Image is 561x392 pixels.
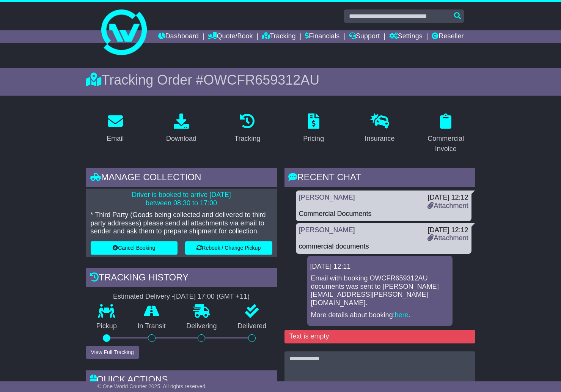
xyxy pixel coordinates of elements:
p: In Transit [127,322,176,331]
div: RECENT CHAT [284,168,475,189]
a: Attachment [427,202,468,209]
div: Pricing [303,134,324,144]
div: [DATE] 17:00 (GMT +11) [174,293,250,301]
p: Pickup [86,322,127,331]
a: here [395,311,409,319]
p: More details about booking: . [311,311,449,320]
div: Email [107,134,124,144]
div: commercial documents [299,242,468,251]
a: Attachment [427,234,468,242]
a: Email [102,111,129,146]
p: * Third Party (Goods being collected and delivered to third party addresses) please send all atta... [91,211,272,236]
span: © One World Courier 2025. All rights reserved. [97,383,207,389]
div: Manage collection [86,168,277,189]
p: Driver is booked to arrive [DATE] between 08:30 to 17:00 [91,191,272,207]
a: Download [161,111,201,146]
a: Support [349,30,380,43]
a: Settings [389,30,423,43]
a: Dashboard [158,30,199,43]
div: Download [166,134,196,144]
a: Tracking [229,111,265,146]
a: [PERSON_NAME] [299,194,355,201]
button: Rebook / Change Pickup [185,241,272,255]
a: Reseller [432,30,464,43]
span: OWCFR659312AU [203,72,319,88]
p: Delivering [176,322,227,331]
div: Tracking Order # [86,72,475,88]
div: Insurance [365,134,394,144]
div: Text is empty [284,330,475,343]
a: Financials [305,30,339,43]
a: Tracking [262,30,295,43]
div: Quick Actions [86,370,277,391]
p: Email with booking OWCFR659312AU documents was sent to [PERSON_NAME][EMAIL_ADDRESS][PERSON_NAME][... [311,274,449,307]
a: Commercial Invoice [416,111,475,157]
div: [DATE] 12:11 [310,263,449,271]
p: Delivered [227,322,277,331]
div: Commercial Documents [299,210,468,218]
div: Tracking [234,134,260,144]
a: Pricing [298,111,329,146]
a: Insurance [360,111,399,146]
button: Cancel Booking [91,241,178,255]
div: [DATE] 12:12 [427,226,468,235]
a: Quote/Book [208,30,253,43]
div: Estimated Delivery - [86,293,277,301]
button: View Full Tracking [86,346,139,359]
div: [DATE] 12:12 [427,194,468,202]
a: [PERSON_NAME] [299,226,355,234]
div: Tracking history [86,268,277,289]
div: Commercial Invoice [421,134,470,154]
